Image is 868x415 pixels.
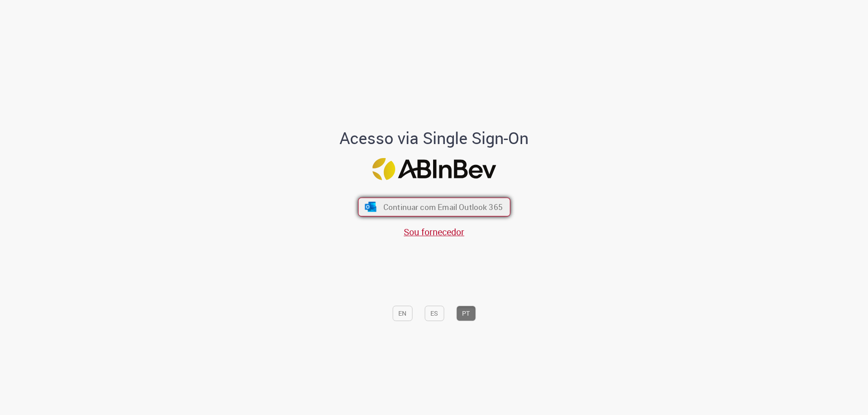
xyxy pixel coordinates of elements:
img: ícone Azure/Microsoft 360 [364,202,377,212]
img: Logo ABInBev [372,158,496,180]
h1: Acesso via Single Sign-On [309,129,560,147]
button: EN [392,306,412,321]
span: Continuar com Email Outlook 365 [383,202,502,212]
a: Sou fornecedor [404,226,464,238]
button: ES [425,306,444,321]
button: PT [456,306,476,321]
button: ícone Azure/Microsoft 360 Continuar com Email Outlook 365 [358,198,510,217]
